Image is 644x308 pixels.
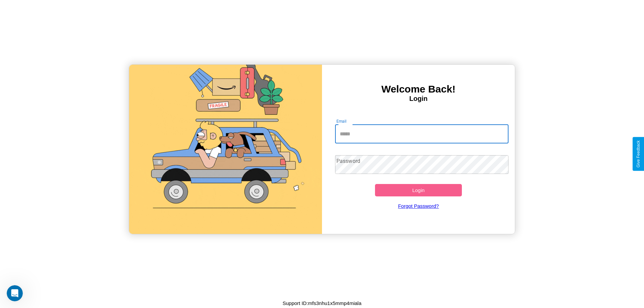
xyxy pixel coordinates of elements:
[375,184,462,196] button: Login
[7,285,23,301] iframe: Intercom live chat
[336,118,347,124] label: Email
[282,299,361,308] p: Support ID: mfs3nhu1x5mmp4miala
[322,83,515,95] h3: Welcome Back!
[332,196,505,215] a: Forgot Password?
[129,65,322,234] img: gif
[636,140,641,168] div: Give Feedback
[322,95,515,103] h4: Login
